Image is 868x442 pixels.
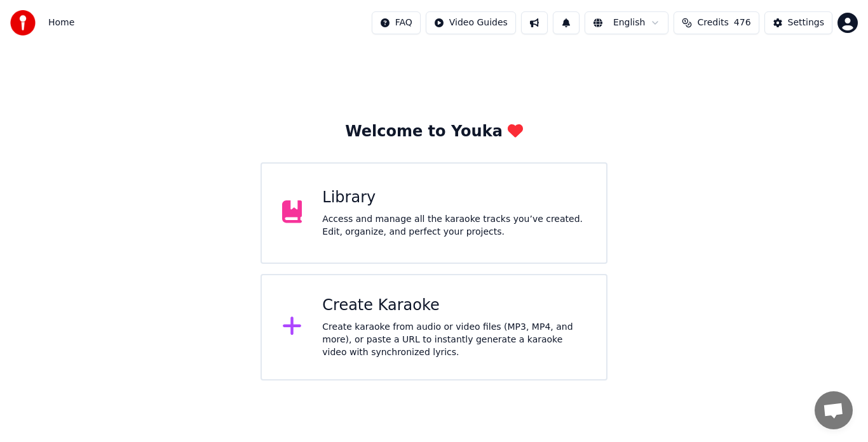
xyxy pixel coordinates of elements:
button: FAQ [372,11,421,34]
span: 476 [734,16,751,29]
div: Open chat [815,391,853,429]
nav: breadcrumb [48,16,74,29]
button: Credits476 [674,11,759,34]
span: Credits [697,16,728,29]
button: Video Guides [426,11,516,34]
div: Library [322,188,586,208]
img: youka [10,10,36,36]
div: Create Karaoke [322,296,586,316]
div: Access and manage all the karaoke tracks you’ve created. Edit, organize, and perfect your projects. [322,213,586,238]
div: Welcome to Youka [345,122,523,142]
div: Settings [788,16,824,29]
div: Create karaoke from audio or video files (MP3, MP4, and more), or paste a URL to instantly genera... [322,321,586,359]
span: Home [48,16,74,29]
button: Settings [764,11,832,34]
